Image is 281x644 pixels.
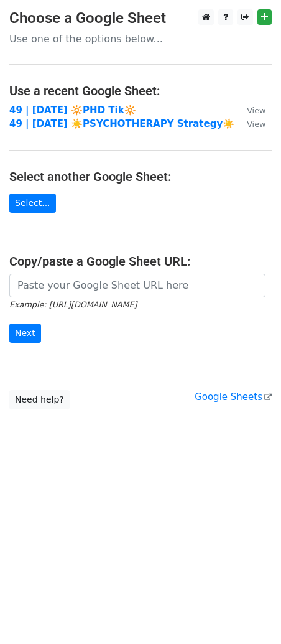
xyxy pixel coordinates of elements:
[247,119,265,129] small: View
[234,118,265,129] a: View
[234,105,265,116] a: View
[9,118,234,129] a: 49 | [DATE] ☀️PSYCHOTHERAPY Strategy☀️
[9,274,265,297] input: Paste your Google Sheet URL here
[9,324,41,343] input: Next
[9,9,272,27] h3: Choose a Google Sheet
[9,105,136,116] a: 49 | [DATE] 🔆PHD Tik🔆
[9,169,272,184] h4: Select another Google Sheet:
[9,254,272,269] h4: Copy/paste a Google Sheet URL:
[9,32,272,45] p: Use one of the options below...
[9,390,70,409] a: Need help?
[9,300,137,309] small: Example: [URL][DOMAIN_NAME]
[195,391,272,403] a: Google Sheets
[9,83,272,98] h4: Use a recent Google Sheet:
[9,194,56,213] a: Select...
[247,106,265,115] small: View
